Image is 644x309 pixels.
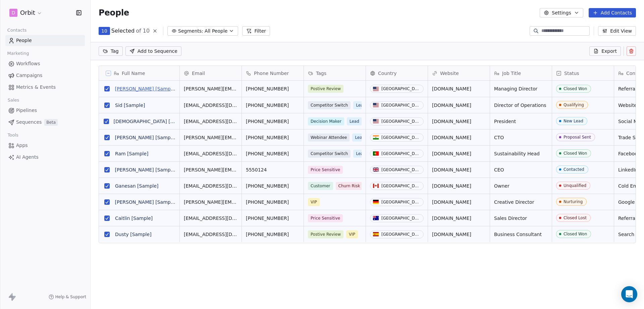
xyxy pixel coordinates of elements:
[8,7,44,18] button: DOrbit
[16,142,28,149] span: Apps
[346,230,358,238] span: VIP
[563,167,584,172] div: Contacted
[184,85,237,92] span: [PERSON_NAME][EMAIL_ADDRESS][DOMAIN_NAME]
[242,66,304,80] div: Phone Number
[246,215,300,222] span: [PHONE_NUMBER]
[16,60,40,67] span: Workflows
[115,151,149,156] a: Ram [Sample]
[601,48,617,54] span: Export
[381,103,421,108] div: [GEOGRAPHIC_DATA]
[246,150,300,157] span: [PHONE_NUMBER]
[308,117,344,125] span: Decision Maker
[494,231,548,238] span: Business Consultant
[308,166,343,174] span: Price Sensitive
[381,216,421,221] div: [GEOGRAPHIC_DATA]
[184,102,237,109] span: [EMAIL_ADDRESS][DOMAIN_NAME]
[563,151,587,156] div: Closed Won
[563,183,586,188] div: Unqualified
[381,135,421,140] div: [GEOGRAPHIC_DATA]
[563,232,587,236] div: Closed Won
[5,152,85,163] a: AI Agents
[115,183,159,189] a: Ganesan [Sample]
[246,166,300,173] span: 5550124
[5,105,85,116] a: Pipelines
[99,8,129,18] span: People
[178,28,203,35] span: Segments:
[254,70,289,77] span: Phone Number
[381,86,421,91] div: [GEOGRAPHIC_DATA]
[11,17,16,23] img: website_grey.svg
[5,58,85,69] a: Workflows
[381,151,421,156] div: [GEOGRAPHIC_DATA]
[440,70,459,77] span: Website
[502,70,521,77] span: Job Title
[563,86,587,91] div: Closed Won
[494,183,548,189] span: Owner
[5,35,85,46] a: People
[246,118,300,125] span: [PHONE_NUMBER]
[308,214,343,222] span: Price Sensitive
[25,40,60,44] div: Domain Overview
[67,39,72,44] img: tab_keywords_by_traffic_grey.svg
[432,167,471,172] a: [DOMAIN_NAME]
[494,199,548,205] span: Creative Director
[115,135,177,140] a: [PERSON_NAME] [Sample]
[353,150,368,158] span: Lead
[381,200,421,204] div: [GEOGRAPHIC_DATA]
[55,294,86,300] span: Help & Support
[5,70,85,81] a: Campaigns
[49,294,86,300] a: Help & Support
[115,232,152,237] a: Dusty [Sample]
[308,133,350,142] span: Webinar Attendee
[494,215,548,222] span: Sales Director
[589,46,621,56] button: Export
[494,118,548,125] span: President
[494,150,548,157] span: Sustainability Head
[316,70,326,77] span: Tags
[246,231,300,238] span: [PHONE_NUMBER]
[494,102,548,109] span: Director of Operations
[308,85,343,93] span: Postive Review
[19,11,33,16] div: v 4.0.25
[366,66,428,80] div: Country
[381,119,421,124] div: [GEOGRAPHIC_DATA]
[432,232,471,237] a: [DOMAIN_NAME]
[352,133,367,142] span: Lead
[16,72,42,79] span: Campaigns
[428,66,490,80] div: Website
[111,27,135,35] span: Selected
[16,37,32,44] span: People
[563,199,583,204] div: Nurturing
[563,119,583,123] div: New Lead
[432,216,471,221] a: [DOMAIN_NAME]
[563,103,584,107] div: Qualifying
[5,95,22,105] span: Sales
[5,82,85,93] a: Metrics & Events
[246,102,300,109] span: [PHONE_NUMBER]
[184,118,237,125] span: [EMAIL_ADDRESS][DOMAIN_NAME]
[353,101,368,109] span: Lead
[115,216,153,221] a: Caitlin [Sample]
[125,46,181,56] button: Add to Sequence
[99,46,123,56] button: Tag
[99,27,110,35] button: 10
[598,26,636,36] button: Edit View
[184,183,237,189] span: [EMAIL_ADDRESS][DOMAIN_NAME]
[11,11,16,16] img: logo_orange.svg
[5,117,85,128] a: SequencesBeta
[115,199,177,205] a: [PERSON_NAME] [Sample]
[563,135,591,140] div: Proposal Sent
[494,85,548,92] span: Managing Director
[308,198,320,206] span: VIP
[378,70,397,77] span: Country
[184,199,237,205] span: [PERSON_NAME][EMAIL_ADDRESS][DOMAIN_NAME]
[494,134,548,141] span: CTO
[115,167,177,172] a: [PERSON_NAME] [Sample]
[12,9,15,16] span: D
[20,8,35,17] span: Orbit
[564,70,579,77] span: Status
[246,183,300,189] span: [PHONE_NUMBER]
[432,183,471,189] a: [DOMAIN_NAME]
[381,232,421,237] div: [GEOGRAPHIC_DATA]
[347,117,362,125] span: Lead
